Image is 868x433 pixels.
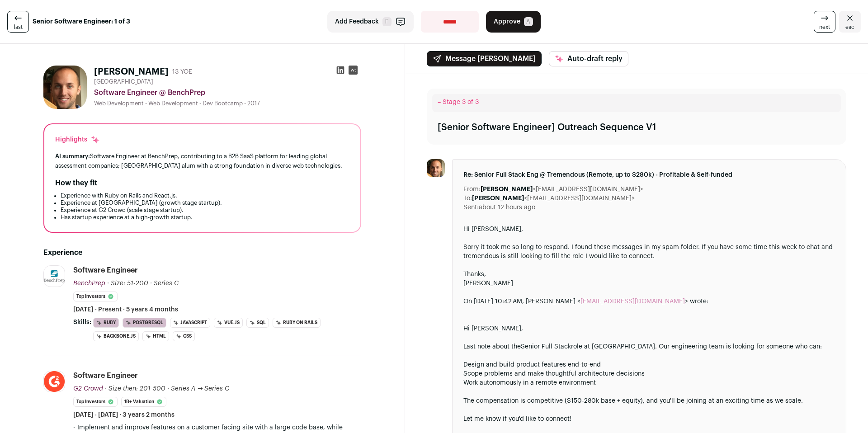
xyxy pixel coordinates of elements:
[472,195,524,202] b: [PERSON_NAME]
[105,386,165,392] span: · Size then: 201-500
[43,247,361,258] h2: Experience
[94,100,361,107] div: Web Development - Web Development - Dev Bootcamp - 2017
[173,331,195,341] li: CSS
[481,186,533,193] b: [PERSON_NAME]
[580,298,685,305] a: [EMAIL_ADDRESS][DOMAIN_NAME]
[481,185,643,194] dd: <[EMAIL_ADDRESS][DOMAIN_NAME]>
[463,185,481,194] dt: From:
[463,360,835,369] li: Design and build product features end-to-end
[61,214,349,221] li: Has startup experience at a high-growth startup.
[472,194,635,203] dd: <[EMAIL_ADDRESS][DOMAIN_NAME]>
[463,414,835,424] div: Let me know if you'd like to connect!
[479,203,535,212] dd: about 12 hours ago
[121,397,166,407] li: 1B+ Valuation
[172,67,192,76] div: 13 YOE
[463,369,835,378] li: Scope problems and make thoughtful architecture decisions
[73,265,138,275] div: Software Engineer
[33,17,130,26] strong: Senior Software Engineer: 1 of 3
[94,78,153,85] span: [GEOGRAPHIC_DATA]
[73,280,105,287] span: BenchPrep
[335,17,379,26] span: Add Feedback
[463,225,835,234] div: Hi [PERSON_NAME],
[427,51,542,66] button: Message [PERSON_NAME]
[94,66,169,78] h1: [PERSON_NAME]
[839,11,861,33] a: Close
[463,279,835,288] div: [PERSON_NAME]
[427,159,445,177] img: f4042cf1fa987e1c0486da44af11b50668baef0bac1fd67f1a0404c70be2015e.jpg
[61,199,349,207] li: Experience at [GEOGRAPHIC_DATA] (growth stage startup).
[463,378,835,387] li: Work autonomously in a remote environment
[7,11,29,33] a: last
[44,270,65,282] img: e024ae736edfd84f18b60ce8c26cf9118a529d3713a3c971a7d0f37530f2240c.png
[107,280,148,287] span: · Size: 51-200
[55,153,90,159] span: AI summary:
[43,66,87,109] img: f4042cf1fa987e1c0486da44af11b50668baef0bac1fd67f1a0404c70be2015e.jpg
[443,99,479,105] span: Stage 3 of 3
[154,280,179,287] span: Series C
[14,24,23,31] span: last
[93,331,139,341] li: Backbone.js
[273,318,321,328] li: Ruby on Rails
[845,24,854,31] span: esc
[463,342,835,351] div: Last note about the role at [GEOGRAPHIC_DATA]. Our engineering team is looking for someone who can:
[61,207,349,214] li: Experience at G2 Crowd (scale stage startup).
[463,243,835,261] div: Sorry it took me so long to respond. I found these messages in my spam folder. If you have some t...
[438,99,441,105] span: –
[521,344,571,350] a: Senior Full Stack
[44,371,65,392] img: d105d50233234d6879e09c06b637307e011585eb00a7ba8aa889bb6385e82c47.png
[73,371,138,381] div: Software Engineer
[382,17,392,26] span: F
[61,192,349,199] li: Experience with Ruby on Rails and React.js.
[814,11,835,33] a: next
[463,270,835,279] div: Thanks,
[494,17,520,26] span: Approve
[150,279,152,288] span: ·
[463,324,835,333] div: Hi [PERSON_NAME],
[463,170,835,179] span: Re: Senior Full Stack Eng @ Tremendous (Remote, up to $280k) - Profitable & Self-funded
[549,51,628,66] button: Auto-draft reply
[55,135,100,144] div: Highlights
[327,11,414,33] button: Add Feedback F
[167,384,169,393] span: ·
[171,386,229,392] span: Series A → Series C
[73,292,118,301] li: Top Investors
[214,318,243,328] li: Vue.js
[142,331,169,341] li: HTML
[55,151,349,170] div: Software Engineer at BenchPrep, contributing to a B2B SaaS platform for leading global assessment...
[123,318,166,328] li: PostgreSQL
[463,297,835,315] blockquote: On [DATE] 10:42 AM, [PERSON_NAME] < > wrote:
[73,410,175,419] span: [DATE] - [DATE] · 3 years 2 months
[73,305,178,314] span: [DATE] - Present · 5 years 4 months
[73,397,118,407] li: Top Investors
[170,318,210,328] li: JavaScript
[55,178,97,188] h2: How they fit
[73,318,91,327] span: Skills:
[463,203,479,212] dt: Sent:
[438,121,656,134] div: [Senior Software Engineer] Outreach Sequence V1
[94,87,361,98] div: Software Engineer @ BenchPrep
[486,11,541,33] button: Approve A
[463,396,835,405] div: The compensation is competitive ($150-280k base + equity), and you'll be joining at an exciting t...
[524,17,533,26] span: A
[73,386,103,392] span: G2 Crowd
[93,318,119,328] li: Ruby
[819,24,830,31] span: next
[246,318,269,328] li: SQL
[463,194,472,203] dt: To:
